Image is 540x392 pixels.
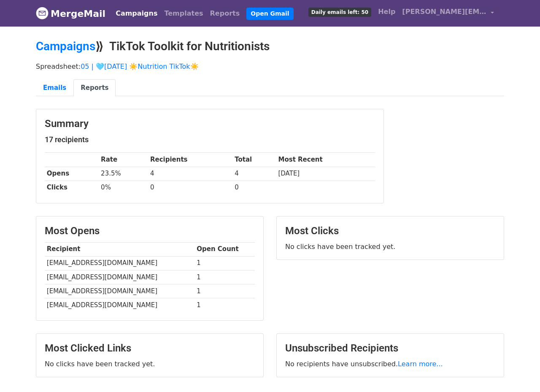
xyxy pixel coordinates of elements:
th: Rate [99,153,148,167]
a: Daily emails left: 50 [305,3,375,20]
td: [EMAIL_ADDRESS][DOMAIN_NAME] [45,256,194,270]
span: Daily emails left: 50 [308,8,371,17]
td: [EMAIL_ADDRESS][DOMAIN_NAME] [45,270,194,284]
img: MergeMail logo [36,7,49,19]
h3: Most Clicks [285,225,495,237]
th: Open Count [194,242,255,256]
a: Templates [161,5,206,22]
a: MergeMail [36,5,105,22]
h3: Most Clicked Links [45,342,255,354]
td: 1 [194,256,255,270]
h2: ⟫ TikTok Toolkit for Nutritionists [36,39,504,54]
th: Most Recent [276,153,375,167]
h5: 17 recipients [45,135,375,144]
td: 1 [194,270,255,284]
td: 0 [232,181,276,195]
a: 05 | 🩵[DATE] ☀️Nutrition TikTok☀️ [81,62,198,70]
a: Help [375,3,399,20]
a: [PERSON_NAME][EMAIL_ADDRESS][DOMAIN_NAME] [399,3,497,23]
p: No clicks have been tracked yet. [45,360,255,368]
td: 23.5% [99,167,148,181]
p: No clicks have been tracked yet. [285,242,495,251]
td: 0% [99,181,148,195]
a: Reports [207,5,243,22]
td: 0 [148,181,232,195]
a: Open Gmail [246,8,293,20]
th: Total [232,153,276,167]
th: Clicks [45,181,99,195]
td: 1 [194,298,255,312]
a: Learn more... [398,360,443,368]
a: Reports [73,79,116,97]
a: Campaigns [112,5,161,22]
td: [EMAIL_ADDRESS][DOMAIN_NAME] [45,284,194,298]
th: Recipient [45,242,194,256]
span: [PERSON_NAME][EMAIL_ADDRESS][DOMAIN_NAME] [402,7,486,17]
p: Spreadsheet: [36,62,504,71]
td: [EMAIL_ADDRESS][DOMAIN_NAME] [45,298,194,312]
td: 4 [232,167,276,181]
p: No recipients have unsubscribed. [285,360,495,368]
th: Recipients [148,153,232,167]
h3: Unsubscribed Recipients [285,342,495,354]
a: Emails [36,79,73,97]
h3: Summary [45,118,375,130]
td: 1 [194,284,255,298]
h3: Most Opens [45,225,255,237]
td: [DATE] [276,167,375,181]
td: 4 [148,167,232,181]
a: Campaigns [36,39,95,53]
th: Opens [45,167,99,181]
